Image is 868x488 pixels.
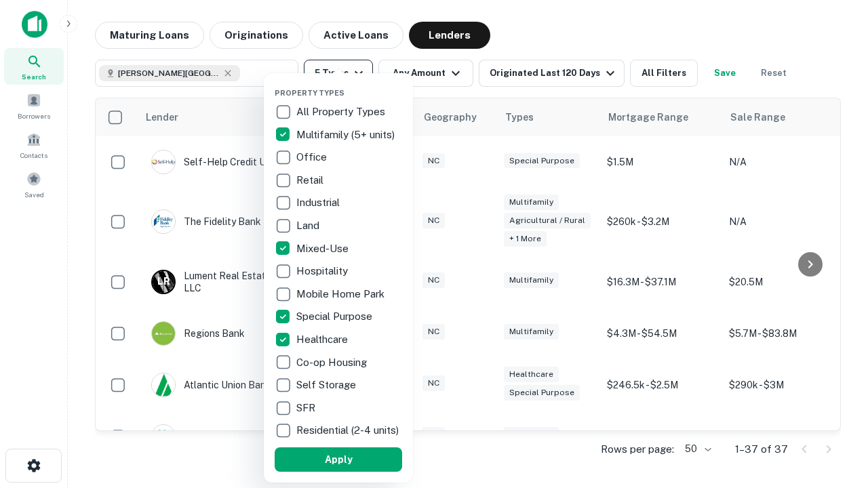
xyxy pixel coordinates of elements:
[296,354,370,371] p: Co-op Housing
[296,308,375,325] p: Special Purpose
[296,127,397,143] p: Multifamily (5+ units)
[800,380,868,445] iframe: Chat Widget
[296,286,387,302] p: Mobile Home Park
[296,218,322,234] p: Land
[296,104,388,120] p: All Property Types
[296,377,359,393] p: Self Storage
[296,331,351,348] p: Healthcare
[296,400,318,416] p: SFR
[296,263,351,279] p: Hospitality
[296,241,351,257] p: Mixed-Use
[275,447,402,472] button: Apply
[296,149,330,165] p: Office
[296,172,326,188] p: Retail
[275,89,344,97] span: Property Types
[296,195,342,211] p: Industrial
[296,422,401,439] p: Residential (2-4 units)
